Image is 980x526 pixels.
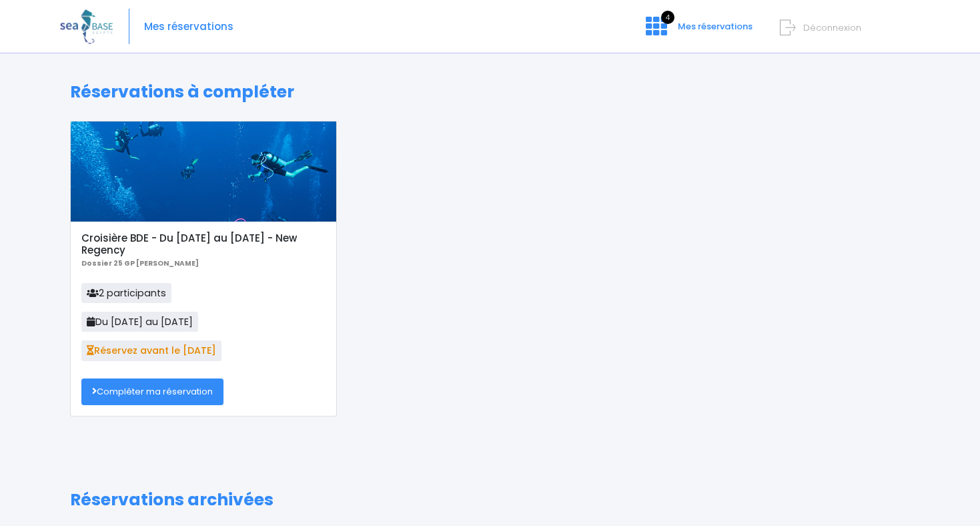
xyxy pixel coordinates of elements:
span: Mes réservations [678,20,753,33]
a: 4 Mes réservations [635,25,761,37]
span: Du [DATE] au [DATE] [81,312,198,332]
b: Dossier 25 GP [PERSON_NAME] [81,258,199,268]
h1: Réservations à compléter [70,82,910,102]
h5: Croisière BDE - Du [DATE] au [DATE] - New Regency [81,232,325,256]
span: 2 participants [81,283,171,303]
span: Réservez avant le [DATE] [81,340,221,360]
h1: Réservations archivées [70,490,910,510]
a: Compléter ma réservation [81,378,223,405]
span: Déconnexion [803,21,861,34]
span: 4 [661,11,674,24]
